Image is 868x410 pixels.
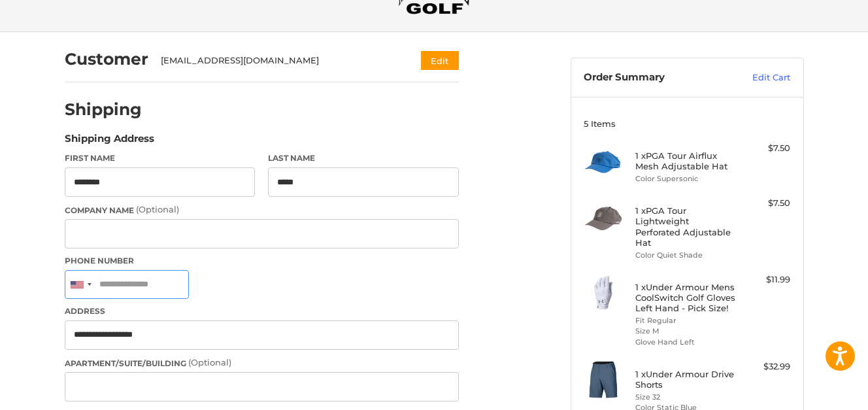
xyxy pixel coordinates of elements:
div: United States: +1 [65,271,95,299]
label: Phone Number [65,255,459,267]
h2: Shipping [65,99,142,120]
div: $7.50 [739,197,790,210]
div: $32.99 [739,360,790,373]
div: $11.99 [739,273,790,286]
small: (Optional) [188,357,231,367]
button: Edit [421,51,459,70]
h4: 1 x PGA Tour Airflux Mesh Adjustable Hat [635,150,735,172]
a: Edit Cart [724,71,790,84]
small: (Optional) [136,204,179,214]
label: Apartment/Suite/Building [65,356,459,369]
label: First Name [65,152,256,164]
h4: 1 x Under Armour Drive Shorts [635,369,735,390]
legend: Shipping Address [65,131,154,152]
h4: 1 x PGA Tour Lightweight Perforated Adjustable Hat [635,205,735,248]
li: Fit Regular [635,315,735,326]
h4: 1 x Under Armour Mens CoolSwitch Golf Gloves Left Hand - Pick Size! [635,282,735,314]
label: Address [65,305,459,317]
h3: Order Summary [584,71,724,84]
h3: 5 Items [584,118,790,129]
li: Size 32 [635,392,735,403]
li: Glove Hand Left [635,337,735,348]
label: Last Name [268,152,459,164]
li: Color Supersonic [635,173,735,184]
div: $7.50 [739,142,790,155]
h2: Customer [65,49,148,69]
li: Color Quiet Shade [635,250,735,261]
li: Size M [635,326,735,337]
div: [EMAIL_ADDRESS][DOMAIN_NAME] [161,54,395,67]
label: Company Name [65,203,459,216]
